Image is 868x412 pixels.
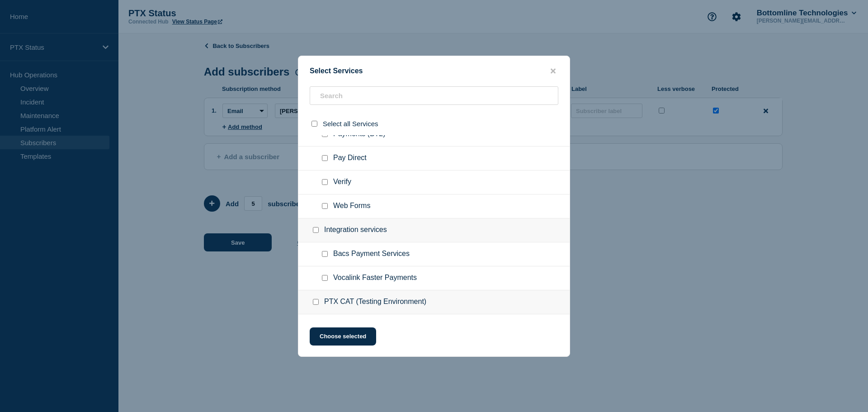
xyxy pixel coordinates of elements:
input: Vocalink Faster Payments checkbox [322,275,328,281]
button: Choose selected [310,327,376,346]
div: Integration services [298,218,570,242]
span: Verify [333,178,351,187]
span: Bacs Payment Services [333,250,410,259]
input: Bacs Payment Services checkbox [322,251,328,257]
div: PTX CAT (Testing Environment) [298,290,570,314]
input: Integration services checkbox [313,227,319,233]
button: close button [548,67,558,76]
input: Pay Direct checkbox [322,155,328,161]
span: Pay Direct [333,154,367,163]
span: Vocalink Faster Payments [333,274,417,283]
input: PTX CAT (Testing Environment) checkbox [313,299,319,305]
input: Search [310,86,558,105]
span: Web Forms [333,202,370,211]
input: select all checkbox [311,121,317,127]
input: Verify checkbox [322,179,328,185]
span: Select all Services [323,120,378,128]
input: Web Forms checkbox [322,203,328,209]
div: Select Services [298,67,570,76]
